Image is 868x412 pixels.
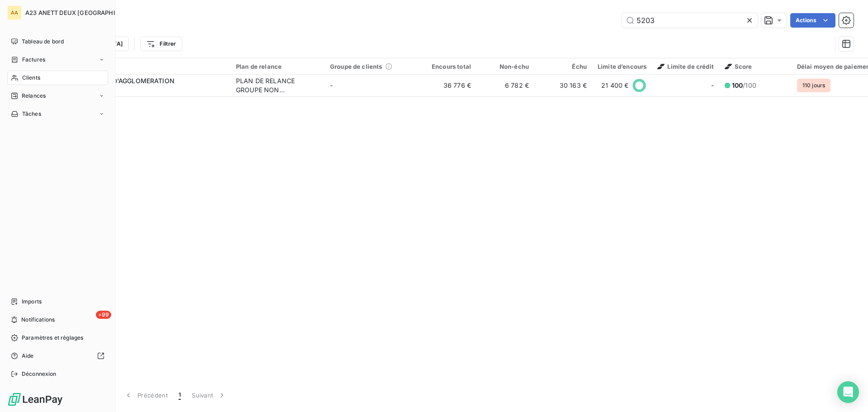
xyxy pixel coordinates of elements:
[7,107,108,121] a: Tâches
[22,110,41,118] span: Tâches
[711,81,714,90] span: -
[62,77,175,85] span: COMMUNAUTE D'AGGLOMERATION
[22,298,42,306] span: Imports
[598,63,646,70] div: Limite d’encours
[7,34,108,49] a: Tableau de bord
[330,63,382,70] span: Groupe de clients
[482,63,529,70] div: Non-échu
[534,75,592,96] td: 30 163 €
[540,63,587,70] div: Échu
[140,37,182,51] button: Filtrer
[732,81,756,90] span: /100
[330,81,333,89] span: -
[476,75,534,96] td: 6 782 €
[22,352,34,360] span: Aide
[22,56,45,64] span: Factures
[186,386,232,405] button: Suivant
[790,13,835,28] button: Actions
[21,316,55,324] span: Notifications
[22,92,46,100] span: Relances
[22,38,64,46] span: Tableau de bord
[424,63,471,70] div: Encours total
[622,13,758,28] input: Rechercher
[7,52,108,67] a: Factures
[236,76,319,95] div: PLAN DE RELANCE GROUPE NON AUTOMATIQUE
[837,381,859,403] div: Open Intercom Messenger
[419,75,476,96] td: 36 776 €
[62,85,225,95] span: C230520300
[236,63,319,70] div: Plan de relance
[173,386,186,405] button: 1
[7,71,108,85] a: Clients
[797,79,830,92] span: 110 jours
[22,370,57,378] span: Déconnexion
[7,294,108,309] a: Imports
[7,89,108,103] a: Relances
[96,311,111,319] span: +99
[657,63,713,70] span: Limite de crédit
[7,331,108,345] a: Paramètres et réglages
[118,386,173,405] button: Précédent
[179,391,181,400] span: 1
[22,334,83,342] span: Paramètres et réglages
[7,5,22,20] div: AA
[25,9,140,16] span: A23 ANETT DEUX [GEOGRAPHIC_DATA]
[725,63,752,70] span: Score
[7,392,63,407] img: Logo LeanPay
[7,349,108,363] a: Aide
[22,74,40,82] span: Clients
[732,81,743,89] span: 100
[601,81,628,90] span: 21 400 €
